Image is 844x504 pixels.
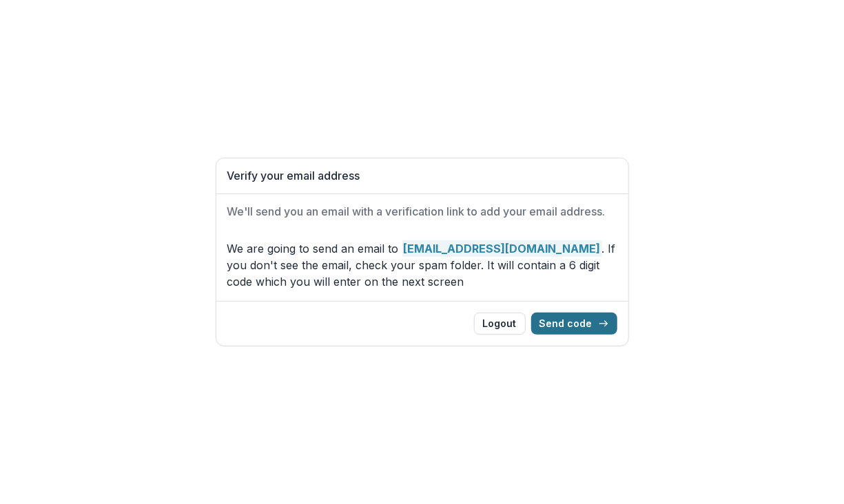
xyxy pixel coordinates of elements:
[402,240,602,257] strong: [EMAIL_ADDRESS][DOMAIN_NAME]
[227,240,617,290] p: We are going to send an email to . If you don't see the email, check your spam folder. It will co...
[474,313,526,335] button: Logout
[531,313,617,335] button: Send code
[227,169,617,182] h1: Verify your email address
[227,205,617,218] h2: We'll send you an email with a verification link to add your email address.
